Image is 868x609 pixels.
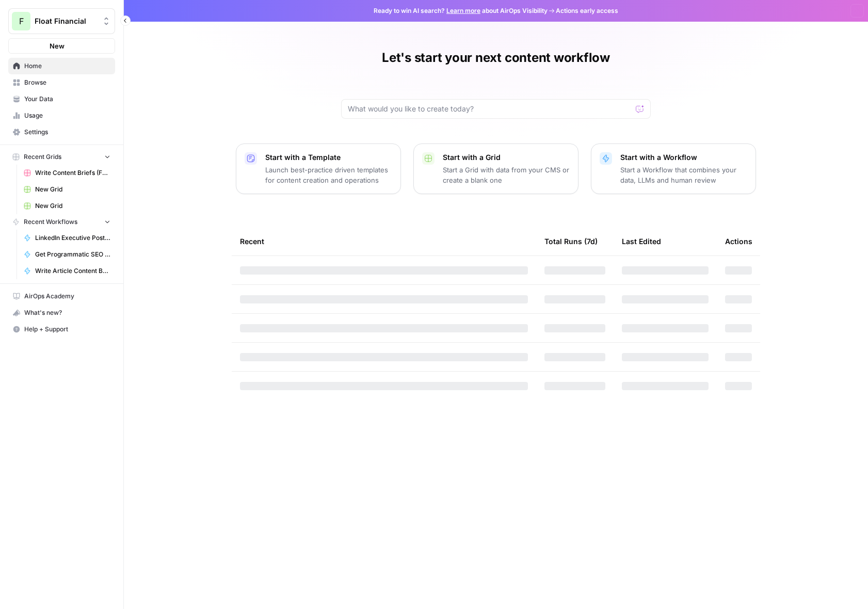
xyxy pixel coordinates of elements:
[24,61,110,71] span: Home
[24,152,61,162] span: Recent Grids
[8,214,115,230] button: Recent Workflows
[24,127,110,137] span: Settings
[265,165,392,185] p: Launch best-practice driven templates for content creation and operations
[19,198,115,214] a: New Grid
[35,201,110,211] span: New Grid
[24,325,110,334] span: Help + Support
[374,6,548,15] span: Ready to win AI search? about AirOps Visibility
[50,41,65,51] span: New
[620,152,747,163] p: Start with a Workflow
[19,230,115,246] a: LinkedIn Executive Posts - [PERSON_NAME]
[725,227,752,255] div: Actions
[24,94,110,104] span: Your Data
[19,15,24,27] span: F
[19,246,115,263] a: Get Programmatic SEO Strategy + Keywords
[35,185,110,194] span: New Grid
[19,165,115,181] a: Write Content Briefs (For [PERSON_NAME] to Use)
[8,321,115,338] button: Help + Support
[8,38,115,54] button: New
[8,107,115,124] a: Usage
[35,168,110,178] span: Write Content Briefs (For [PERSON_NAME] to Use)
[240,227,528,255] div: Recent
[8,74,115,91] a: Browse
[8,124,115,140] a: Settings
[19,263,115,279] a: Write Article Content Brief
[8,304,115,321] button: What's new?
[8,58,115,74] a: Home
[35,233,110,243] span: LinkedIn Executive Posts - [PERSON_NAME]
[544,227,598,255] div: Total Runs (7d)
[35,250,110,259] span: Get Programmatic SEO Strategy + Keywords
[24,78,110,87] span: Browse
[591,143,756,194] button: Start with a WorkflowStart a Workflow that combines your data, LLMs and human review
[446,7,480,14] a: Learn more
[24,292,110,301] span: AirOps Academy
[35,16,97,26] span: Float Financial
[24,217,77,227] span: Recent Workflows
[382,50,610,66] h1: Let's start your next content workflow
[236,143,401,194] button: Start with a TemplateLaunch best-practice driven templates for content creation and operations
[19,181,115,198] a: New Grid
[622,227,661,255] div: Last Edited
[348,104,632,114] input: What would you like to create today?
[443,152,570,163] p: Start with a Grid
[620,165,747,185] p: Start a Workflow that combines your data, LLMs and human review
[8,91,115,107] a: Your Data
[443,165,570,185] p: Start a Grid with data from your CMS or create a blank one
[8,288,115,304] a: AirOps Academy
[413,143,578,194] button: Start with a GridStart a Grid with data from your CMS or create a blank one
[556,6,618,15] span: Actions early access
[265,152,392,163] p: Start with a Template
[8,149,115,165] button: Recent Grids
[24,111,110,120] span: Usage
[8,8,115,34] button: Workspace: Float Financial
[35,266,110,276] span: Write Article Content Brief
[9,305,115,320] div: What's new?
